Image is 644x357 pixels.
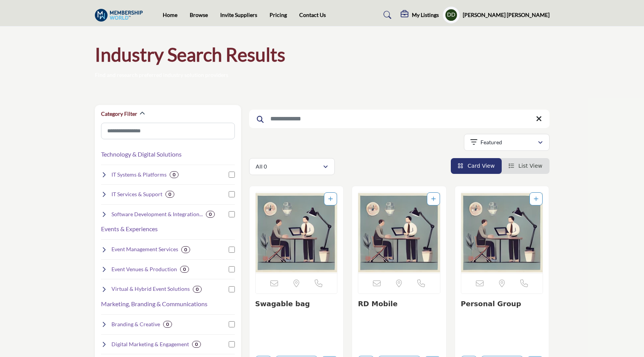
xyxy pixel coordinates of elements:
input: Select IT Services & Support checkbox [229,191,235,197]
h4: Branding & Creative : Visual identity, design, and multimedia. [111,320,160,328]
li: Card View [451,158,502,174]
a: Browse [190,12,208,18]
div: My Listings [401,10,439,20]
a: Contact Us [299,12,326,18]
b: 0 [195,342,198,347]
a: Invite Suppliers [220,12,257,18]
div: 0 Results For Event Management Services [181,246,190,253]
p: Featured [480,138,502,146]
b: 0 [184,247,187,252]
p: All 0 [256,163,267,170]
button: Featured [464,134,550,151]
span: Card View [467,163,494,169]
div: 0 Results For Event Venues & Production [180,266,189,273]
b: 0 [196,287,199,292]
div: 0 Results For IT Services & Support [165,191,174,198]
button: All 0 [249,158,335,175]
li: List View [502,158,550,174]
a: RD Mobile [358,300,398,308]
a: Home [163,12,177,18]
div: 0 Results For Digital Marketing & Engagement [192,341,201,348]
b: 0 [169,192,171,197]
h4: Digital Marketing & Engagement : Campaigns, email marketing, and digital strategies. [111,340,189,348]
h4: Virtual & Hybrid Event Solutions : Digital tools and platforms for hybrid and virtual events. [111,285,190,293]
img: Site Logo [95,9,147,22]
div: 0 Results For Software Development & Integration [206,211,215,218]
a: Personal Group [461,300,521,308]
input: Select Virtual & Hybrid Event Solutions checkbox [229,286,235,292]
h3: Personal Group [461,300,543,308]
input: Select Event Venues & Production checkbox [229,266,235,272]
input: Select Digital Marketing & Engagement checkbox [229,341,235,347]
p: Find and research preferred industry solution providers [95,71,228,79]
button: Technology & Digital Solutions [101,150,182,159]
h5: [PERSON_NAME] [PERSON_NAME] [463,11,550,19]
button: Events & Experiences [101,224,158,234]
a: Open Listing in new tab [256,192,337,273]
button: Marketing, Branding & Communications [101,299,207,309]
a: Add To List [431,196,436,202]
input: Search Category [101,123,235,139]
input: Search Keyword [249,110,550,128]
a: Add To List [534,196,538,202]
a: Pricing [270,12,287,18]
h2: Category Filter [101,110,137,118]
b: 0 [183,267,186,272]
a: Open Listing in new tab [461,192,543,273]
h4: Event Management Services : Planning, logistics, and event registration. [111,245,178,253]
h4: IT Services & Support : Ongoing technology support, hosting, and security. [111,190,162,198]
div: 0 Results For Virtual & Hybrid Event Solutions [193,286,202,293]
input: Select Branding & Creative checkbox [229,321,235,327]
div: 0 Results For Branding & Creative [163,321,172,328]
input: Select Event Management Services checkbox [229,247,235,253]
input: Select Software Development & Integration checkbox [229,211,235,217]
b: 0 [173,172,175,177]
a: Add To List [328,196,333,202]
h4: Event Venues & Production : Physical spaces and production services for live events. [111,265,177,273]
h4: IT Systems & Platforms : Core systems like CRM, AMS, EMS, CMS, and LMS. [111,171,167,178]
h1: Industry Search Results [95,43,285,67]
img: Personal Group [461,192,543,273]
a: Open Listing in new tab [358,192,440,273]
b: 0 [209,212,212,217]
img: RD Mobile [358,192,440,273]
a: Search [376,9,396,21]
h3: RD Mobile [358,300,440,308]
a: View Card [458,163,495,169]
h5: My Listings [412,12,439,18]
span: List View [518,163,542,169]
button: Show hide supplier dropdown [443,7,460,23]
div: 0 Results For IT Systems & Platforms [170,171,179,178]
a: Swagable bag [255,300,310,308]
h3: Swagable bag [255,300,338,308]
input: Select IT Systems & Platforms checkbox [229,172,235,178]
h4: Software Development & Integration : Custom software builds and system integrations. [111,210,203,218]
img: Swagable bag [256,192,337,273]
a: View List [509,163,543,169]
b: 0 [166,322,169,327]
